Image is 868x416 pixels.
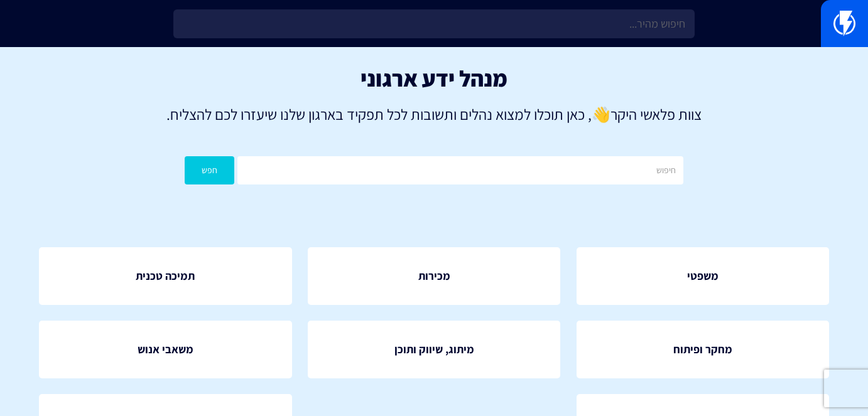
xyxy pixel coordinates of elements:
p: צוות פלאשי היקר , כאן תוכלו למצוא נהלים ותשובות לכל תפקיד בארגון שלנו שיעזרו לכם להצליח. [19,104,849,125]
h1: מנהל ידע ארגוני [19,66,849,91]
input: חיפוש [237,156,683,184]
span: משפטי [687,268,719,284]
a: מחקר ופיתוח [577,321,830,378]
span: משאבי אנוש [138,341,193,358]
a: מיתוג, שיווק ותוכן [308,321,561,378]
input: חיפוש מהיר... [173,9,694,38]
span: מחקר ופיתוח [673,341,732,358]
a: תמיכה טכנית [39,247,292,305]
span: תמיכה טכנית [136,268,195,284]
a: משפטי [577,247,830,305]
a: משאבי אנוש [39,321,292,378]
span: מכירות [418,268,450,284]
button: חפש [185,156,234,184]
strong: 👋 [592,104,610,124]
a: מכירות [308,247,561,305]
span: מיתוג, שיווק ותוכן [394,341,474,358]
